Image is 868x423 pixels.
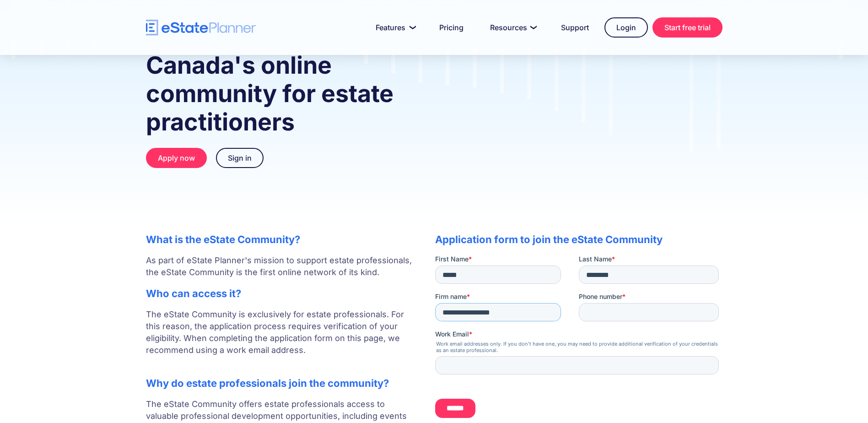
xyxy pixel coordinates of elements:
strong: Canada's online community for estate practitioners [146,51,394,136]
h2: Application form to join the eState Community [435,233,722,245]
a: Support [550,18,600,37]
a: Resources [479,18,545,37]
a: Features [365,18,424,37]
a: Start free trial [652,17,722,38]
p: The eState Community is exclusively for estate professionals. For this reason, the application pr... [146,309,417,368]
p: As part of eState Planner's mission to support estate professionals, the eState Community is the ... [146,255,417,278]
h2: Why do estate professionals join the community? [146,377,417,389]
h2: What is the eState Community? [146,233,417,245]
h2: Who can access it? [146,287,417,299]
a: Sign in [216,148,264,168]
a: Apply now [146,148,207,168]
a: home [146,20,256,36]
a: Login [604,17,648,38]
a: Pricing [428,18,474,37]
